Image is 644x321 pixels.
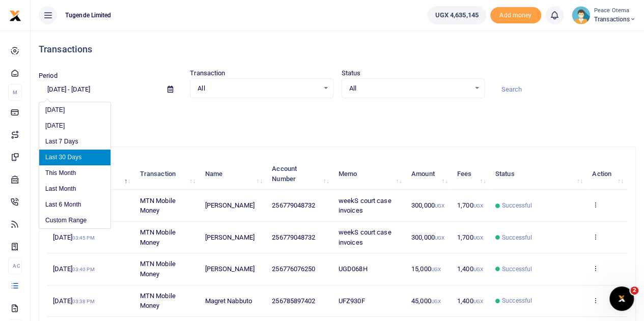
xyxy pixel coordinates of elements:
span: Add money [490,7,541,24]
small: 03:45 PM [72,235,95,241]
span: weekS court case invoices [339,228,391,246]
th: Transaction: activate to sort column ascending [134,158,200,190]
span: [PERSON_NAME] [205,265,254,273]
img: logo-small [9,10,21,22]
th: Status: activate to sort column ascending [490,158,586,190]
label: Transaction [190,68,225,78]
span: 2 [630,286,638,295]
span: UGD068H [339,265,368,273]
span: MTN Mobile Money [140,228,176,246]
small: UGX [435,235,444,241]
span: MTN Mobile Money [140,197,176,215]
small: UGX [431,299,441,304]
h4: Transactions [39,44,636,55]
small: 03:38 PM [72,299,95,304]
span: 1,400 [457,297,483,305]
span: MTN Mobile Money [140,260,176,278]
small: UGX [473,203,483,209]
th: Fees: activate to sort column ascending [452,158,490,190]
span: 256785897402 [272,297,315,305]
small: Peace Otema [594,7,636,15]
span: 256776076250 [272,265,315,273]
span: 1,400 [457,265,483,273]
span: 1,700 [457,201,483,209]
span: Successful [502,233,532,242]
li: Last Month [39,181,110,197]
th: Amount: activate to sort column ascending [406,158,452,190]
li: This Month [39,165,110,181]
span: Tugende Limited [61,11,116,20]
span: [PERSON_NAME] [205,201,254,209]
small: 03:40 PM [72,267,95,272]
span: All [349,83,470,94]
span: Successful [502,296,532,305]
input: select period [39,81,159,98]
span: Successful [502,265,532,274]
small: UGX [431,267,441,272]
span: UFZ930F [339,297,365,305]
li: M [8,84,22,101]
img: profile-user [572,6,590,24]
span: [DATE] [53,297,94,305]
span: 300,000 [411,201,444,209]
li: Wallet ballance [423,6,490,24]
a: logo-small logo-large logo-large [9,11,21,19]
small: UGX [473,299,483,304]
li: Last 6 Month [39,197,110,213]
li: Last 30 Days [39,150,110,165]
a: profile-user Peace Otema Transactions [572,6,636,24]
span: 45,000 [411,297,441,305]
span: 256779048732 [272,234,315,241]
th: Memo: activate to sort column ascending [333,158,406,190]
iframe: Intercom live chat [609,286,634,311]
th: Name: activate to sort column ascending [199,158,266,190]
a: Add money [490,11,541,18]
p: Download [39,110,636,121]
li: Last 7 Days [39,134,110,150]
small: UGX [473,267,483,272]
th: Account Number: activate to sort column ascending [266,158,333,190]
span: [DATE] [53,234,94,241]
span: Successful [502,201,532,210]
a: UGX 4,635,145 [427,6,486,24]
label: Status [342,68,361,78]
span: 300,000 [411,234,444,241]
input: Search [493,81,636,98]
li: Toup your wallet [490,7,541,24]
li: [DATE] [39,102,110,118]
li: Custom Range [39,213,110,228]
span: All [198,83,318,94]
span: 256779048732 [272,201,315,209]
li: [DATE] [39,118,110,134]
span: 1,700 [457,234,483,241]
span: Magret Nabbuto [205,297,251,305]
span: [PERSON_NAME] [205,234,254,241]
span: [DATE] [53,265,94,273]
span: UGX 4,635,145 [435,10,478,20]
small: UGX [473,235,483,241]
span: MTN Mobile Money [140,292,176,310]
span: 15,000 [411,265,441,273]
small: UGX [435,203,444,209]
li: Ac [8,257,22,274]
span: Transactions [594,15,636,24]
label: Period [39,71,58,81]
span: weekS court case invoices [339,197,391,215]
th: Action: activate to sort column ascending [586,158,627,190]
